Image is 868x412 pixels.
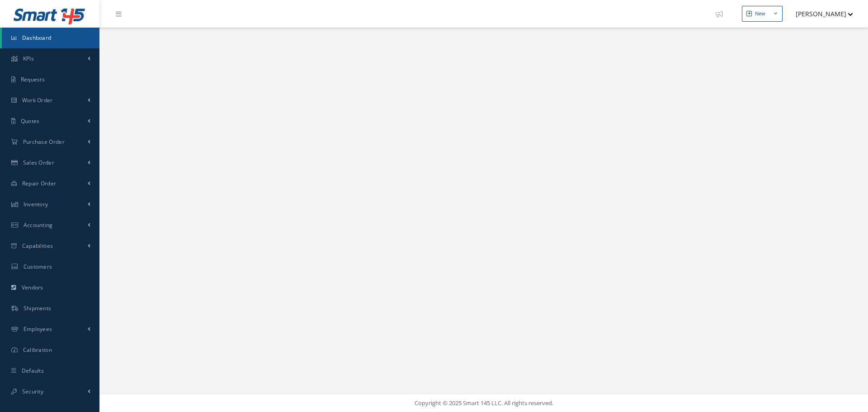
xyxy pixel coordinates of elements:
[23,55,34,62] span: KPIs
[24,200,48,208] span: Inventory
[23,346,52,354] span: Calibration
[24,325,52,333] span: Employees
[22,284,43,291] span: Vendors
[21,117,40,125] span: Quotes
[24,304,52,312] span: Shipments
[742,6,783,22] button: New
[24,221,53,229] span: Accounting
[2,28,99,48] a: Dashboard
[787,5,853,23] button: [PERSON_NAME]
[24,263,52,270] span: Customers
[23,138,65,146] span: Purchase Order
[22,367,44,374] span: Defaults
[755,10,765,18] div: New
[22,34,52,42] span: Dashboard
[22,96,53,104] span: Work Order
[22,180,57,187] span: Repair Order
[22,242,53,250] span: Capabilities
[21,76,45,83] span: Requests
[108,399,859,408] div: Copyright © 2025 Smart 145 LLC. All rights reserved.
[23,159,54,166] span: Sales Order
[22,388,43,395] span: Security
